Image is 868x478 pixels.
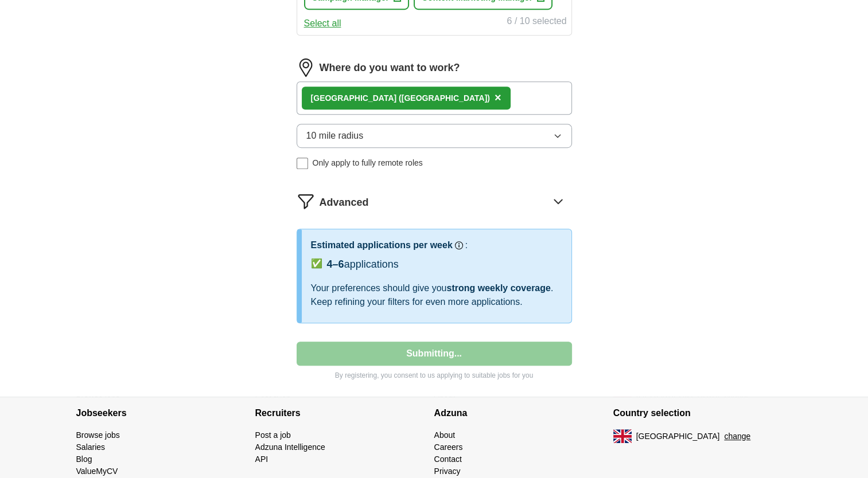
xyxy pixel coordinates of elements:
span: Only apply to fully remote roles [313,157,423,169]
h3: : [465,238,468,252]
button: change [724,430,750,442]
button: 10 mile radius [297,124,572,148]
a: API [255,455,268,464]
img: UK flag [613,429,632,443]
span: Advanced [320,195,369,210]
div: 6 / 10 selected [507,14,566,30]
span: [GEOGRAPHIC_DATA] [636,430,720,442]
img: filter [297,192,315,210]
label: Where do you want to work? [320,60,460,76]
span: ([GEOGRAPHIC_DATA]) [399,93,490,103]
span: strong weekly coverage [446,283,550,293]
a: Browse jobs [76,430,120,440]
span: × [495,91,501,104]
div: Your preferences should give you . Keep refining your filters for even more applications. [311,281,562,309]
span: 4–6 [327,258,344,270]
a: Privacy [434,467,461,476]
a: Blog [76,455,92,464]
span: ✅ [311,257,322,271]
a: ValueMyCV [76,467,118,476]
h3: Estimated applications per week [311,238,453,252]
div: applications [327,257,399,272]
a: About [434,430,456,440]
button: × [495,89,501,107]
input: Only apply to fully remote roles [297,158,308,169]
span: 10 mile radius [306,129,364,143]
button: Select all [304,17,341,30]
a: Contact [434,455,462,464]
img: location.png [297,58,315,77]
a: Adzuna Intelligence [255,442,325,452]
a: Salaries [76,442,106,452]
h4: Country selection [613,397,792,429]
a: Careers [434,442,463,452]
button: Submitting... [297,342,572,366]
p: By registering, you consent to us applying to suitable jobs for you [297,370,572,381]
a: Post a job [255,430,291,440]
strong: [GEOGRAPHIC_DATA] [311,93,397,103]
